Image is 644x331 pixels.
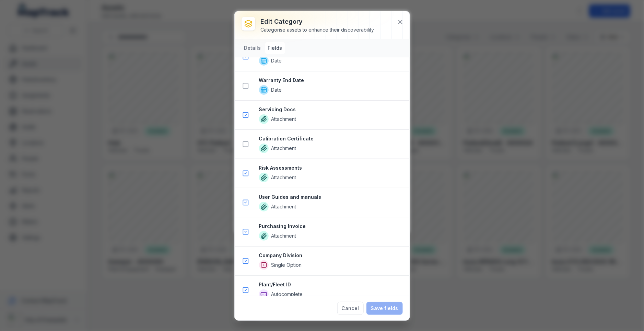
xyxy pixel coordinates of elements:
[259,223,404,230] strong: Purchasing Invoice
[259,252,404,259] strong: Company Division
[271,116,296,123] span: Attachment
[259,194,404,201] strong: User Guides and manuals
[271,57,282,64] span: Date
[259,281,404,288] strong: Plant/Fleet ID
[271,262,302,269] span: Single Option
[337,302,364,315] button: Cancel
[271,174,296,181] span: Attachment
[265,42,285,54] button: Fields
[271,145,296,152] span: Attachment
[259,164,404,171] strong: Risk Assessments
[271,291,303,298] span: Autocomplete
[261,26,375,33] div: Categorise assets to enhance their discoverability.
[259,106,404,113] strong: Servicing Docs
[259,135,404,142] strong: Calibration Certificate
[271,203,296,210] span: Attachment
[261,17,375,26] h3: Edit category
[271,87,282,93] span: Date
[242,42,264,54] button: Details
[271,232,296,239] span: Attachment
[259,77,404,84] strong: Warranty End Date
